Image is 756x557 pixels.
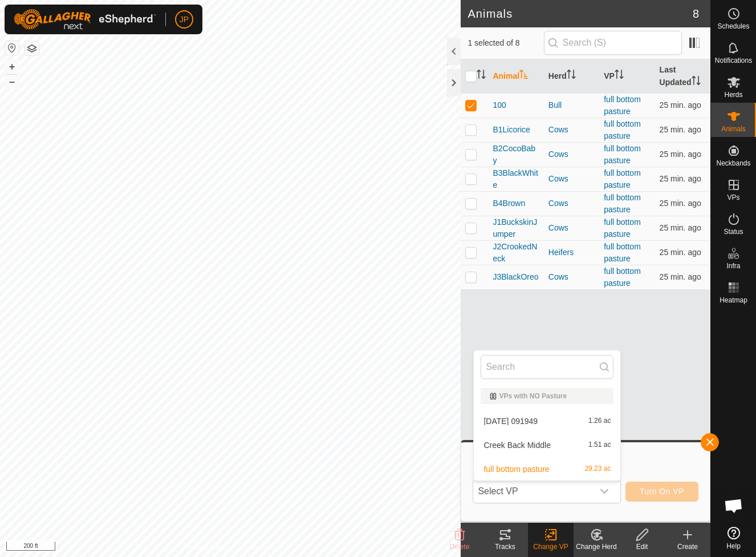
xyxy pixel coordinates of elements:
[625,482,698,502] button: Turn On VP
[726,263,740,269] span: Infra
[615,71,624,80] p-sorticon: Activate to sort
[483,417,538,425] span: [DATE] 091949
[25,42,39,55] button: Map Layers
[604,168,641,189] a: full bottom pasture
[493,271,538,283] span: J3BlackOreo
[548,173,595,185] div: Cows
[180,14,189,26] span: JP
[717,23,749,30] span: Schedules
[726,543,741,550] span: Help
[665,542,710,552] div: Create
[548,222,595,234] div: Cows
[727,194,739,201] span: VPs
[660,199,701,208] span: Sep 1, 2025 at 7:02 AM
[468,37,543,49] span: 1 selected of 8
[468,7,692,21] h2: Animals
[548,124,595,136] div: Cows
[660,248,701,257] span: Sep 1, 2025 at 7:02 AM
[721,126,746,132] span: Animals
[548,99,595,111] div: Bull
[604,95,641,116] a: full bottom pasture
[483,465,549,473] span: full bottom pasture
[584,465,611,473] span: 29.23 ac
[242,542,275,552] a: Contact Us
[604,217,641,239] a: full bottom pasture
[493,197,525,209] span: B4Brown
[588,441,611,449] span: 1.51 ac
[604,242,641,263] a: full bottom pasture
[483,441,551,449] span: Creek Back Middle
[693,5,699,22] span: 8
[493,167,539,191] span: B3BlackWhite
[493,143,539,167] span: B2CocoBaby
[493,216,539,240] span: J1BuckskinJumper
[493,99,506,111] span: 100
[660,223,701,232] span: Sep 1, 2025 at 7:02 AM
[488,59,543,94] th: Animal
[619,542,665,552] div: Edit
[528,542,574,552] div: Change VP
[660,174,701,183] span: Sep 1, 2025 at 7:02 AM
[544,31,682,55] input: Search (S)
[490,393,604,399] div: VPs with NO Pasture
[711,522,756,554] a: Help
[720,297,747,304] span: Heatmap
[588,417,611,425] span: 1.26 ac
[660,100,701,110] span: Sep 1, 2025 at 7:02 AM
[544,59,599,94] th: Herd
[724,91,742,98] span: Herds
[604,193,641,214] a: full bottom pasture
[519,71,529,80] p-sorticon: Activate to sort
[14,9,156,30] img: Gallagher Logo
[593,480,616,503] div: dropdown trigger
[493,124,530,136] span: B1Licorice
[548,271,595,283] div: Cows
[655,59,710,94] th: Last Updated
[474,410,620,433] li: 2025-08-31 091949
[548,148,595,160] div: Cows
[474,458,620,481] li: full bottom pasture
[574,542,619,552] div: Change Herd
[185,542,228,552] a: Privacy Policy
[692,78,701,87] p-sorticon: Activate to sort
[474,384,620,481] ul: Option List
[599,59,655,94] th: VP
[5,60,19,74] button: +
[567,71,576,80] p-sorticon: Activate to sort
[660,150,701,159] span: Sep 1, 2025 at 7:02 AM
[493,241,539,265] span: J2CrookedNeck
[477,71,486,80] p-sorticon: Activate to sort
[5,41,19,55] button: Reset Map
[604,119,641,140] a: full bottom pasture
[548,247,595,259] div: Heifers
[716,160,750,167] span: Neckbands
[482,542,528,552] div: Tracks
[548,197,595,209] div: Cows
[660,272,701,281] span: Sep 1, 2025 at 7:02 AM
[640,487,684,496] span: Turn On VP
[717,489,751,523] a: Open chat
[604,267,641,288] a: full bottom pasture
[473,480,592,503] span: Select VP
[660,125,701,134] span: Sep 1, 2025 at 7:02 AM
[724,228,743,235] span: Status
[481,355,613,379] input: Search
[5,75,19,88] button: –
[715,57,752,64] span: Notifications
[474,434,620,457] li: Creek Back Middle
[604,144,641,165] a: full bottom pasture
